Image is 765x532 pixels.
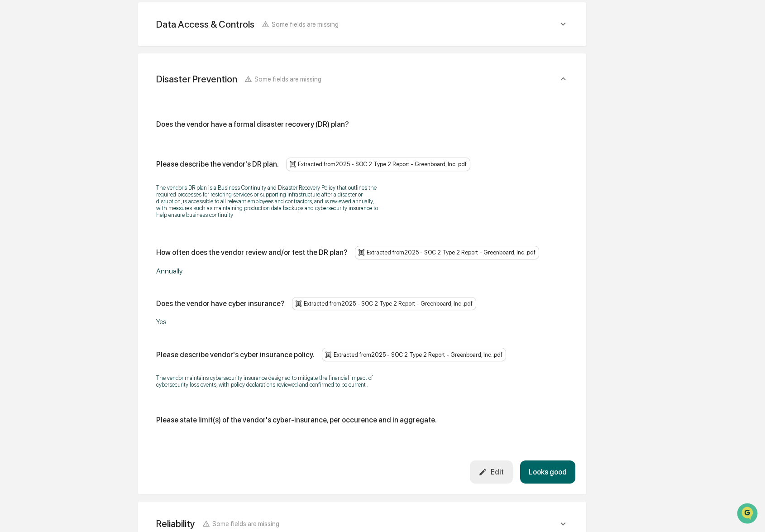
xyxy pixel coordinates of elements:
div: Extracted from 2025 - SOC 2 Type 2 Report - Greenboard, Inc..pdf [292,297,476,311]
div: Please state limit(s) of the vendor's cyber-insurance, per occurence and in aggregate. [156,416,437,424]
div: Extracted from 2025 - SOC 2 Type 2 Report - Greenboard, Inc..pdf [286,158,470,171]
button: Edit [470,460,513,484]
p: The vendor’s DR plan is a Business Continuity and Disaster Recovery Policy that outlines the requ... [156,184,382,218]
input: Clear [24,41,149,51]
span: Data Lookup [18,131,57,140]
span: Some fields are missing [212,520,279,527]
img: 1746055101610-c473b297-6a78-478c-a979-82029cc54cd1 [9,69,25,86]
div: 🗄️ [66,115,73,122]
button: Looks good [520,460,575,484]
div: We're available if you need us! [31,78,115,86]
div: Edit [478,468,504,476]
button: Start new chat [154,72,165,83]
a: Powered byPylon [64,153,110,160]
div: Disaster PreventionSome fields are missing [149,64,575,94]
div: Please describe the vendor's DR plan. [156,160,279,168]
p: The vendor maintains cybersecurity insurance designed to mitigate the financial impact of cyberse... [156,374,382,388]
a: 🖐️Preclearance [5,110,62,127]
div: Data Access & ControlsSome fields are missing [149,13,575,35]
div: How often does the vendor review and/or test the DR plan? [156,248,348,257]
div: Start new chat [31,69,148,78]
div: Please describe vendor's cyber insurance policy. [156,350,315,359]
div: Annually [156,267,382,275]
div: Extracted from 2025 - SOC 2 Type 2 Report - Greenboard, Inc..pdf [322,348,506,361]
span: Pylon [90,153,110,160]
p: How can we help? [9,19,165,34]
a: 🔎Data Lookup [5,128,61,144]
span: Preclearance [18,114,58,123]
div: Data Access & Controls [156,19,254,30]
span: Some fields are missing [272,20,339,28]
span: Some fields are missing [254,75,321,83]
div: Extracted from 2025 - SOC 2 Type 2 Report - Greenboard, Inc..pdf [355,246,539,259]
div: 🖐️ [9,115,16,122]
a: 🗄️Attestations [62,110,116,127]
div: Reliability [156,518,195,529]
span: Attestations [75,114,112,123]
div: Does the vendor have cyber insurance? [156,299,285,308]
div: Yes [156,317,382,326]
iframe: Open customer support [736,502,760,527]
div: 🔎 [9,132,16,139]
div: Does the vendor have a formal disaster recovery (DR) plan? [156,120,349,129]
div: Disaster Prevention [156,73,237,85]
